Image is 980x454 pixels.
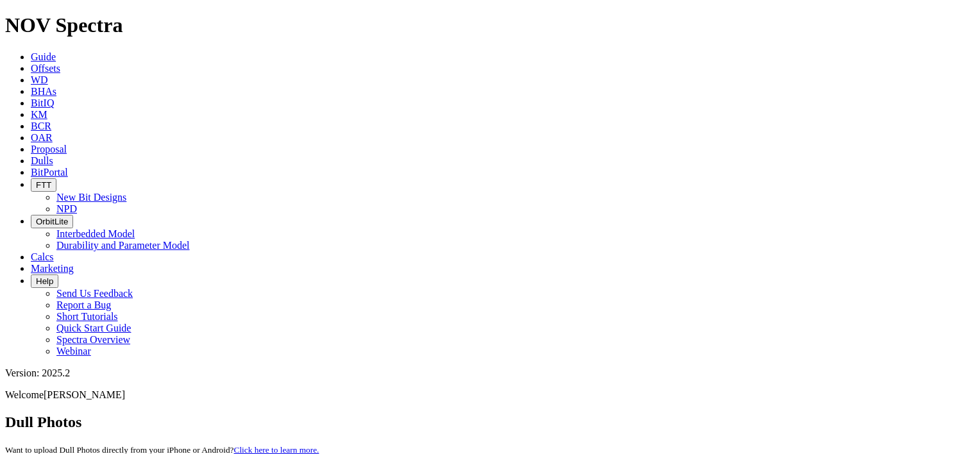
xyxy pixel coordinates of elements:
[44,389,125,400] span: [PERSON_NAME]
[31,144,67,155] a: Proposal
[31,97,54,108] a: BitIQ
[31,263,74,274] a: Marketing
[36,180,51,190] span: FTT
[31,167,68,178] a: BitPortal
[56,288,133,299] a: Send Us Feedback
[31,178,56,192] button: FTT
[31,74,48,85] a: WD
[31,215,73,228] button: OrbitLite
[56,334,130,345] a: Spectra Overview
[31,86,56,97] a: BHAs
[36,217,68,226] span: OrbitLite
[56,311,118,322] a: Short Tutorials
[31,274,58,288] button: Help
[5,13,975,37] h1: NOV Spectra
[5,414,975,431] h2: Dull Photos
[56,240,190,251] a: Durability and Parameter Model
[56,346,91,357] a: Webinar
[5,389,975,401] p: Welcome
[31,121,51,131] a: BCR
[56,299,111,310] a: Report a Bug
[31,63,60,74] a: Offsets
[56,228,135,239] a: Interbedded Model
[31,251,54,262] a: Calcs
[31,155,53,166] a: Dulls
[56,323,131,333] a: Quick Start Guide
[5,367,975,379] div: Version: 2025.2
[31,51,56,62] a: Guide
[31,132,53,143] a: OAR
[56,203,77,214] a: NPD
[36,276,53,286] span: Help
[56,192,126,203] a: New Bit Designs
[31,109,47,120] a: KM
